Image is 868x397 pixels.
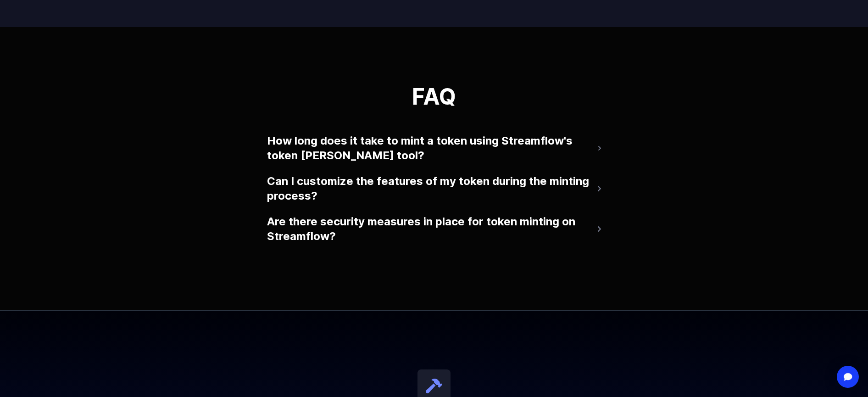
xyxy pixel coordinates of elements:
[267,170,601,207] button: Can I customize the features of my token during the minting process?
[267,130,601,167] button: How long does it take to mint a token using Streamflow's token [PERSON_NAME] tool?
[267,211,601,247] button: Are there security measures in place for token minting on Streamflow?
[267,86,601,108] h3: FAQ
[837,366,859,388] div: Open Intercom Messenger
